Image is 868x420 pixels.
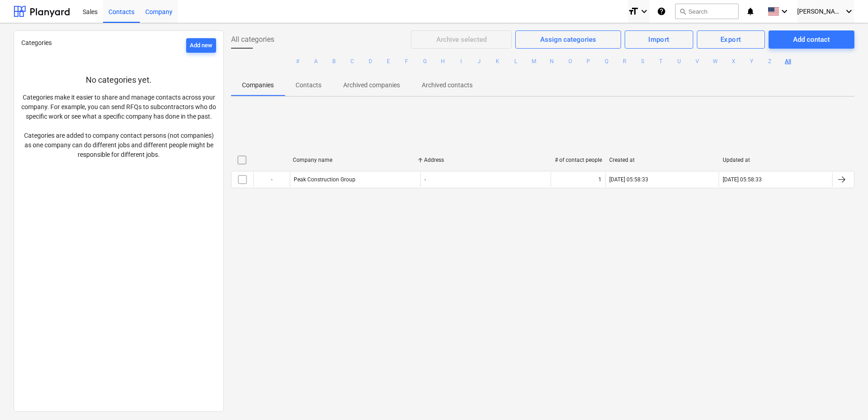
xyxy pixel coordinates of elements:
button: D [365,56,376,67]
p: Categories make it easier to share and manage contacts across your company. For example, you can ... [21,93,216,160]
button: A [311,56,321,67]
button: L [510,56,521,67]
button: M [528,56,539,67]
div: Updated at [723,157,829,163]
button: P [583,56,594,67]
button: Add new [186,38,216,53]
button: C [347,56,358,67]
div: - [253,172,290,187]
button: F [401,56,412,67]
button: V [692,56,703,67]
button: Assign categories [515,30,621,49]
button: All [783,56,794,67]
div: Add contact [793,34,830,45]
div: Import [648,34,670,45]
button: # [292,56,303,67]
button: E [383,56,394,67]
button: H [438,56,449,67]
i: Knowledge base [657,6,666,17]
button: B [329,56,340,67]
i: keyboard_arrow_down [843,6,854,17]
button: U [674,56,685,67]
div: [DATE] 05:58:33 [723,176,762,183]
button: Q [601,56,612,67]
div: Add new [190,40,212,51]
div: Peak Construction Group [294,176,355,183]
div: - [424,176,426,183]
div: Address [424,157,548,163]
div: Created at [609,157,715,163]
button: R [619,56,630,67]
p: Companies [242,80,274,90]
div: Assign categories [540,34,596,45]
i: keyboard_arrow_down [779,6,790,17]
div: Export [720,34,741,45]
button: I [456,56,467,67]
button: Import [625,30,693,49]
i: format_size [628,6,639,17]
div: [DATE] 05:58:33 [609,176,648,183]
button: Export [697,30,765,49]
button: Add contact [769,30,854,49]
button: G [419,56,430,67]
button: Search [675,4,739,19]
button: T [656,56,666,67]
button: J [474,56,485,67]
div: 1 [598,176,602,183]
i: keyboard_arrow_down [639,6,650,17]
button: S [637,56,648,67]
p: Archived contacts [422,80,473,90]
p: Archived companies [343,80,400,90]
p: No categories yet. [21,75,216,85]
button: Z [764,56,775,67]
p: Contacts [296,80,321,90]
button: Y [746,56,757,67]
button: X [728,56,739,67]
span: [PERSON_NAME] [797,8,843,15]
span: All categories [231,34,274,45]
button: K [492,56,503,67]
button: N [547,56,557,67]
span: Categories [21,39,52,46]
button: W [710,56,721,67]
span: search [679,8,686,15]
button: O [565,56,576,67]
div: # of contact people [555,157,602,163]
div: Company name [293,157,417,163]
i: notifications [746,6,755,17]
